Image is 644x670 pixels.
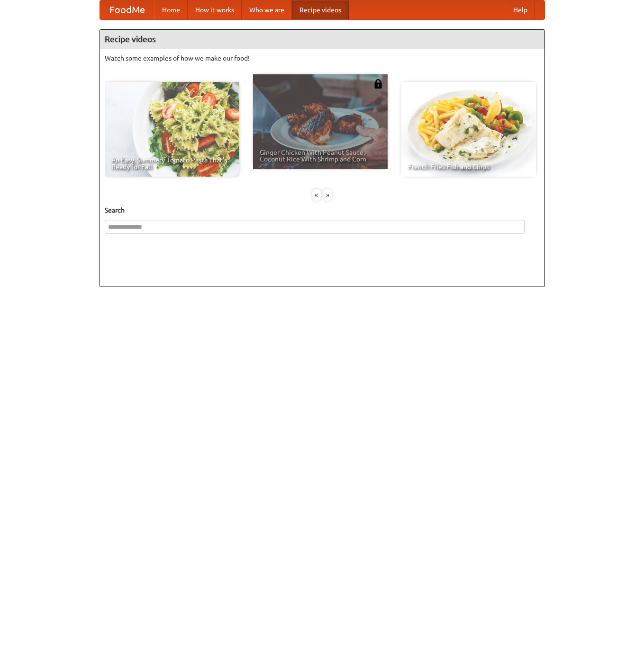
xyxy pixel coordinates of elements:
a: FoodMe [100,0,154,19]
a: Help [506,0,535,19]
a: An Easy, Summery Tomato Pasta That's Ready for Fall [105,82,239,177]
a: How it works [188,0,242,19]
p: Watch some examples of how we make our food! [105,54,540,63]
h4: Recipe videos [100,30,544,49]
img: 483408.png [373,79,383,89]
span: French Fries Fish and Chips [408,163,529,170]
a: Home [154,0,188,19]
div: « [312,189,321,201]
div: » [323,189,332,201]
a: French Fries Fish and Chips [401,82,536,177]
h5: Search [105,205,540,215]
a: Recipe videos [292,0,349,19]
a: Who we are [242,0,292,19]
span: An Easy, Summery Tomato Pasta That's Ready for Fall [111,157,233,170]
